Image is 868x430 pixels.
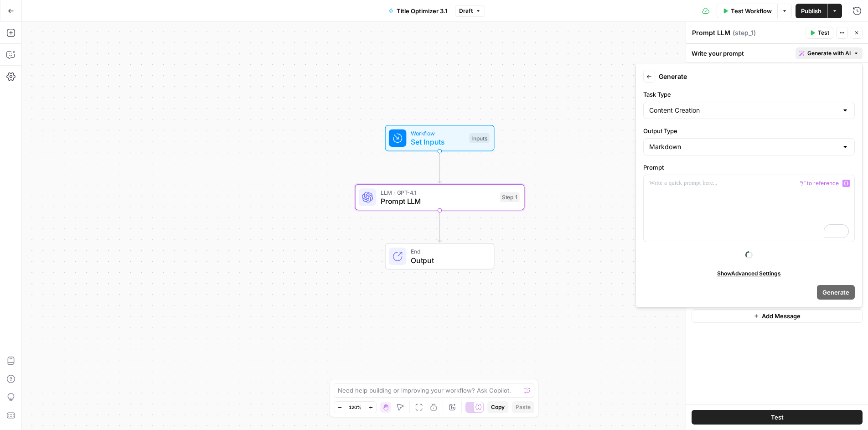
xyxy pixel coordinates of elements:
[649,142,838,151] input: Markdown
[762,311,801,321] span: Add Message
[381,196,496,207] span: Prompt LLM
[692,309,863,323] button: Add Message
[806,27,833,39] button: Test
[500,192,520,202] div: Step 1
[355,125,525,151] div: WorkflowSet InputsInputs
[796,47,863,59] button: Generate with AI
[487,401,508,413] button: Copy
[692,410,863,425] button: Test
[644,175,854,242] div: To enrich screen reader interactions, please activate Accessibility in Grammarly extension settings
[771,413,784,422] span: Test
[796,180,842,187] span: “/” to reference
[807,49,851,57] span: Generate with AI
[801,6,821,16] span: Publish
[822,288,849,297] span: Generate
[796,4,827,18] button: Publish
[355,184,525,211] div: LLM · GPT-4.1Prompt LLMStep 1
[438,210,441,242] g: Edge from step_1 to end
[411,129,465,138] span: Workflow
[411,136,465,147] span: Set Inputs
[355,243,525,269] div: EndOutput
[349,404,362,411] span: 120%
[733,28,756,37] span: ( step_1 )
[455,5,485,17] button: Draft
[818,29,829,37] span: Test
[411,247,485,256] span: End
[643,71,855,83] div: Generate
[643,90,855,99] label: Task Type
[692,28,730,37] textarea: Prompt LLM
[635,63,863,307] div: Generate with AI
[469,133,489,143] div: Inputs
[516,403,531,411] span: Paste
[817,285,855,300] button: Generate
[643,163,855,172] label: Prompt
[491,403,505,411] span: Copy
[717,4,777,18] button: Test Workflow
[411,255,485,266] span: Output
[717,269,781,278] span: Show Advanced Settings
[649,106,838,115] input: Content Creation
[381,188,496,197] span: LLM · GPT-4.1
[459,7,473,15] span: Draft
[643,126,855,135] label: Output Type
[438,151,441,183] g: Edge from start to step_1
[397,6,448,16] span: Title Optimizer 3.1
[686,44,868,62] div: Write your prompt
[731,6,772,16] span: Test Workflow
[512,401,534,413] button: Paste
[383,4,453,18] button: Title Optimizer 3.1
